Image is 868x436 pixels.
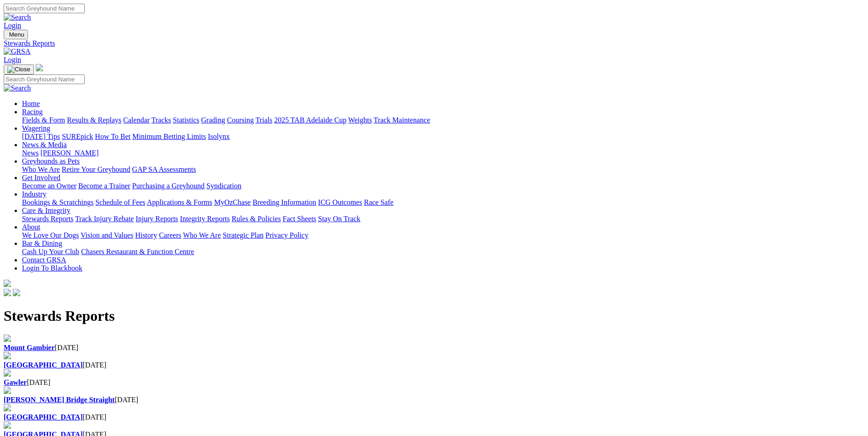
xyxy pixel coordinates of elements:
a: Login [4,56,21,64]
a: Login To Blackbook [22,264,82,272]
img: file-red.svg [4,421,11,429]
a: Home [22,100,40,107]
a: Industry [22,190,46,198]
h1: Stewards Reports [4,308,864,324]
div: Get Involved [22,182,864,190]
a: Become an Owner [22,182,76,190]
a: Grading [201,116,225,124]
div: Industry [22,198,864,207]
a: [GEOGRAPHIC_DATA] [4,413,83,421]
div: Greyhounds as Pets [22,165,864,174]
a: Become a Trainer [78,182,130,190]
button: Toggle navigation [4,30,28,39]
a: [PERSON_NAME] [40,149,98,157]
a: Bar & Dining [22,239,62,247]
div: Racing [22,116,864,124]
a: Get Involved [22,174,60,181]
a: Race Safe [364,198,393,206]
a: Schedule of Fees [95,198,145,206]
a: Tracks [151,116,171,124]
a: Statistics [173,116,199,124]
a: Retire Your Greyhound [62,165,130,173]
div: Care & Integrity [22,215,864,223]
a: MyOzChase [214,198,251,206]
a: Greyhounds as Pets [22,157,80,165]
a: Stay On Track [318,215,360,223]
a: Bookings & Scratchings [22,198,93,206]
a: Cash Up Your Club [22,248,79,255]
a: Weights [348,116,372,124]
div: [DATE] [4,361,864,369]
a: About [22,223,40,231]
a: Stewards Reports [4,39,864,48]
a: SUREpick [62,133,93,140]
a: Stewards Reports [22,215,73,223]
a: Track Injury Rebate [75,215,134,223]
a: [PERSON_NAME] Bridge Straight [4,396,115,404]
a: Login [4,21,21,29]
a: Careers [159,231,181,239]
a: Syndication [206,182,241,190]
img: Search [4,13,31,21]
img: twitter.svg [13,289,20,296]
a: Contact GRSA [22,256,66,264]
img: file-red.svg [4,404,11,411]
img: logo-grsa-white.png [4,280,11,287]
img: file-red.svg [4,352,11,359]
a: Rules & Policies [232,215,281,223]
a: Trials [255,116,272,124]
a: We Love Our Dogs [22,231,79,239]
a: Racing [22,108,43,116]
div: Bar & Dining [22,248,864,256]
input: Search [4,4,85,13]
a: Care & Integrity [22,207,70,214]
a: [GEOGRAPHIC_DATA] [4,361,83,369]
img: facebook.svg [4,289,11,296]
a: Mount Gambier [4,344,55,351]
img: logo-grsa-white.png [36,64,43,71]
input: Search [4,74,85,84]
a: Coursing [227,116,254,124]
div: [DATE] [4,396,864,404]
a: [DATE] Tips [22,133,60,140]
img: file-red.svg [4,387,11,394]
a: Wagering [22,124,50,132]
a: Strategic Plan [223,231,264,239]
span: Menu [9,31,24,38]
img: GRSA [4,48,31,56]
a: Breeding Information [253,198,316,206]
a: Injury Reports [135,215,178,223]
a: Chasers Restaurant & Function Centre [81,248,194,255]
a: Vision and Values [81,231,133,239]
a: Track Maintenance [374,116,430,124]
a: ICG Outcomes [318,198,362,206]
div: [DATE] [4,378,864,387]
div: Wagering [22,133,864,141]
a: 2025 TAB Adelaide Cup [274,116,346,124]
img: file-red.svg [4,369,11,377]
a: Calendar [123,116,150,124]
a: Fields & Form [22,116,65,124]
div: [DATE] [4,413,864,421]
img: Close [7,66,30,73]
a: Applications & Forms [147,198,212,206]
a: How To Bet [95,133,131,140]
a: News & Media [22,141,67,149]
a: Purchasing a Greyhound [132,182,205,190]
div: [DATE] [4,344,864,352]
div: News & Media [22,149,864,157]
a: Privacy Policy [265,231,308,239]
a: History [135,231,157,239]
a: Results & Replays [67,116,121,124]
a: Gawler [4,378,27,386]
a: Fact Sheets [283,215,316,223]
img: Search [4,84,31,92]
a: GAP SA Assessments [132,165,196,173]
div: About [22,231,864,239]
a: Who We Are [183,231,221,239]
